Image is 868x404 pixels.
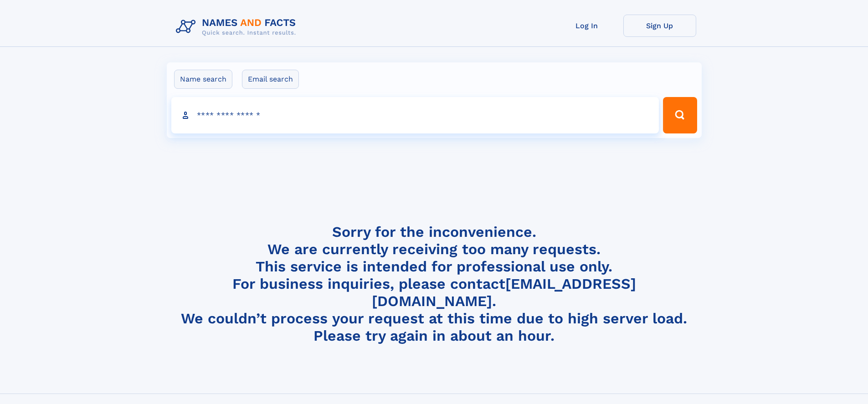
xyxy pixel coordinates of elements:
[172,15,303,39] img: Logo Names and Facts
[172,223,696,345] h4: Sorry for the inconvenience. We are currently receiving too many requests. This service is intend...
[171,97,659,133] input: search input
[174,70,232,89] label: Name search
[550,15,623,37] a: Log In
[623,15,696,37] a: Sign Up
[663,97,697,133] button: Search Button
[242,70,299,89] label: Email search
[372,275,636,310] a: [EMAIL_ADDRESS][DOMAIN_NAME]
